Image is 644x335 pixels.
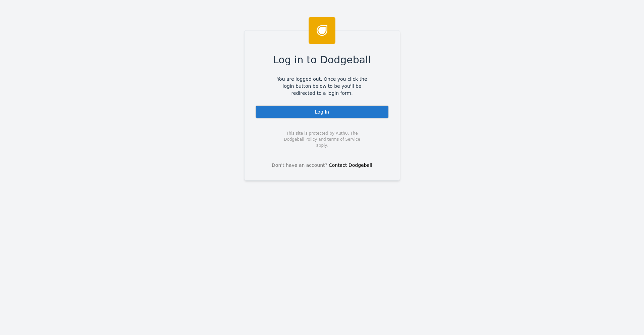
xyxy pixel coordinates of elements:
[278,130,366,148] span: This site is protected by Auth0. The Dodgeball Policy and terms of Service apply.
[272,162,327,169] span: Don't have an account?
[255,105,389,119] div: Log In
[273,52,371,67] span: Log in to Dodgeball
[272,76,372,97] span: You are logged out. Once you click the login button below to be you'll be redirected to a login f...
[329,162,372,168] a: Contact Dodgeball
